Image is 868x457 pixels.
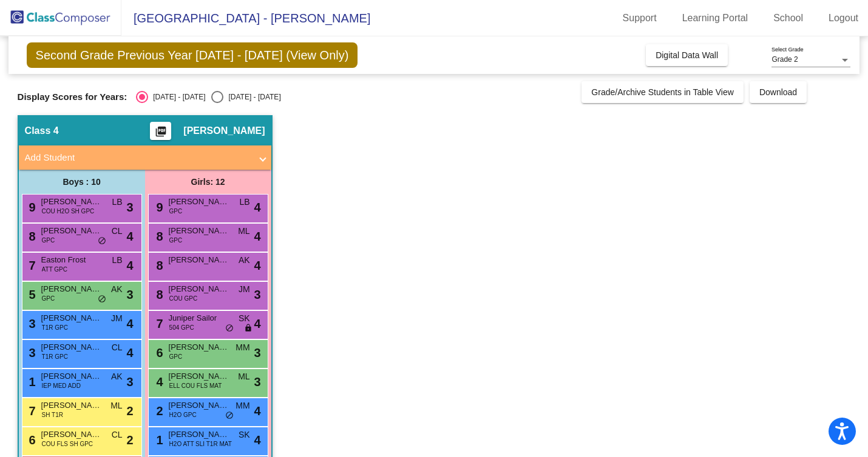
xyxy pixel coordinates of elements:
[111,370,123,383] span: AK
[169,196,229,208] span: [PERSON_NAME]
[771,55,798,64] span: Grade 2
[154,433,163,447] span: 1
[239,196,249,208] span: LB
[126,198,133,216] span: 3
[254,285,260,304] span: 3
[154,259,163,272] span: 8
[254,256,260,275] span: 4
[223,92,280,102] div: [DATE] - [DATE]
[41,370,102,382] span: [PERSON_NAME]
[154,375,163,389] span: 4
[254,344,260,362] span: 3
[169,254,229,266] span: [PERSON_NAME]
[126,431,133,449] span: 2
[41,429,102,441] span: [PERSON_NAME]
[41,225,102,237] span: [PERSON_NAME]
[27,42,358,68] span: Second Grade Previous Year [DATE] - [DATE] (View Only)
[169,429,229,441] span: [PERSON_NAME]
[759,87,797,97] span: Download
[126,227,133,245] span: 4
[126,315,133,333] span: 4
[25,125,59,137] span: Class 4
[19,145,271,170] mat-expansion-panel-header: Add Student
[126,256,133,275] span: 4
[169,207,183,216] span: GPC
[169,283,229,295] span: [PERSON_NAME]
[238,370,249,383] span: ML
[42,381,81,390] span: IEP MED ADD
[41,312,102,324] span: [PERSON_NAME]
[42,265,67,274] span: ATT GPC
[26,346,36,359] span: 3
[154,404,163,418] span: 2
[26,288,36,301] span: 5
[126,373,133,391] span: 3
[42,294,55,303] span: GPC
[169,399,229,412] span: [PERSON_NAME]
[183,125,265,137] span: [PERSON_NAME]
[41,341,102,353] span: [PERSON_NAME]
[254,198,260,216] span: 4
[169,410,197,419] span: H2O GPC
[225,324,234,333] span: do_not_disturb_alt
[98,295,106,304] span: do_not_disturb_alt
[154,201,163,214] span: 9
[42,439,93,449] span: COU FLS SH GPC
[169,236,183,245] span: GPC
[110,399,122,412] span: ML
[126,344,133,362] span: 4
[148,92,205,102] div: [DATE] - [DATE]
[646,44,728,66] button: Digital Data Wall
[42,236,55,245] span: GPC
[254,431,260,449] span: 4
[26,230,36,243] span: 8
[154,288,163,301] span: 8
[112,254,122,267] span: LB
[239,254,250,267] span: AK
[239,283,250,296] span: JM
[26,317,36,330] span: 3
[673,8,758,28] a: Learning Portal
[42,352,68,361] span: T1R GPC
[42,323,68,332] span: T1R GPC
[236,341,249,354] span: MM
[591,87,734,97] span: Grade/Archive Students in Table View
[254,227,260,245] span: 4
[169,225,229,237] span: [PERSON_NAME]
[656,50,718,60] span: Digital Data Wall
[169,294,198,303] span: COU GPC
[121,8,370,28] span: [GEOGRAPHIC_DATA] - [PERSON_NAME]
[239,312,250,325] span: SK
[581,81,744,103] button: Grade/Archive Students in Table View
[26,201,36,214] span: 9
[254,315,260,333] span: 4
[41,283,102,295] span: [PERSON_NAME]
[112,429,123,441] span: CL
[154,317,163,330] span: 7
[169,370,229,382] span: [PERSON_NAME]
[244,324,253,333] span: lock
[154,230,163,243] span: 8
[145,170,271,194] div: Girls: 12
[41,399,102,412] span: [PERSON_NAME]
[26,259,36,272] span: 7
[750,81,807,103] button: Download
[154,346,163,359] span: 6
[150,122,171,140] button: Print Students Details
[236,399,249,412] span: MM
[239,429,250,441] span: SK
[254,373,260,391] span: 3
[154,125,168,142] mat-icon: picture_as_pdf
[26,433,36,447] span: 6
[25,151,251,165] mat-panel-title: Add Student
[169,352,183,361] span: GPC
[42,207,95,216] span: COU H2O SH GPC
[225,411,234,421] span: do_not_disturb_alt
[112,225,123,238] span: CL
[42,410,63,419] span: SH T1R
[169,381,222,390] span: ELL COU FLS MAT
[111,283,123,296] span: AK
[136,91,280,103] mat-radio-group: Select an option
[112,341,123,354] span: CL
[238,225,249,238] span: ML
